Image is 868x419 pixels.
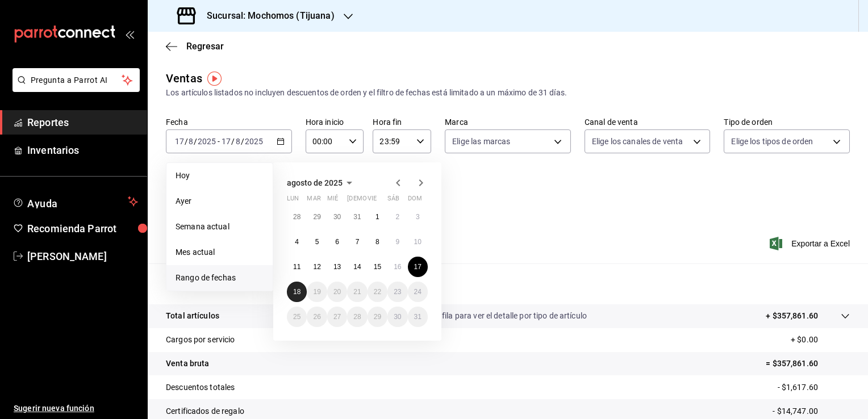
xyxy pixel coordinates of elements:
[347,195,414,207] abbr: jueves
[14,403,138,414] span: Sugerir nueva función
[414,263,422,271] abbr: 17 de agosto de 2025
[166,41,224,52] button: Regresar
[306,118,364,126] label: Hora inicio
[375,238,379,246] abbr: 8 de agosto de 2025
[416,213,420,221] abbr: 3 de agosto de 2025
[772,237,850,250] button: Exportar a Excel
[27,115,138,130] span: Reportes
[185,137,188,146] span: /
[353,263,361,271] abbr: 14 de agosto de 2025
[31,74,122,86] span: Pregunta a Parrot AI
[724,118,850,126] label: Tipo de orden
[194,137,197,146] span: /
[307,257,327,277] button: 12 de agosto de 2025
[176,246,264,258] span: Mes actual
[394,313,401,321] abbr: 30 de agosto de 2025
[387,195,399,207] abbr: sábado
[408,232,428,252] button: 10 de agosto de 2025
[313,288,320,296] abbr: 19 de agosto de 2025
[235,137,241,146] input: --
[166,118,292,126] label: Fecha
[166,277,850,291] p: Resumen
[327,282,347,302] button: 20 de agosto de 2025
[293,213,301,221] abbr: 28 de julio de 2025
[176,170,264,182] span: Hoy
[198,9,335,23] h3: Sucursal: Mochomos (Tijuana)
[27,249,138,264] span: [PERSON_NAME]
[307,232,327,252] button: 5 de agosto de 2025
[188,137,194,146] input: --
[778,382,850,393] p: - $1,617.60
[375,213,379,221] abbr: 1 de agosto de 2025
[313,213,320,221] abbr: 29 de julio de 2025
[445,118,571,126] label: Marca
[313,263,320,271] abbr: 12 de agosto de 2025
[356,238,360,246] abbr: 7 de agosto de 2025
[791,334,850,346] p: + $0.00
[773,405,850,417] p: - $14,747.00
[327,207,347,227] button: 30 de julio de 2025
[387,232,407,252] button: 9 de agosto de 2025
[295,238,299,246] abbr: 4 de agosto de 2025
[166,405,244,417] p: Certificados de regalo
[373,118,431,126] label: Hora fin
[293,288,301,296] abbr: 18 de agosto de 2025
[166,382,235,393] p: Descuentos totales
[368,232,387,252] button: 8 de agosto de 2025
[287,178,343,187] span: agosto de 2025
[414,238,422,246] abbr: 10 de agosto de 2025
[307,282,327,302] button: 19 de agosto de 2025
[176,272,264,284] span: Rango de fechas
[333,313,341,321] abbr: 27 de agosto de 2025
[27,143,138,158] span: Inventarios
[353,313,361,321] abbr: 28 de agosto de 2025
[368,282,387,302] button: 22 de agosto de 2025
[347,307,367,327] button: 28 de agosto de 2025
[592,136,683,147] span: Elige los canales de venta
[766,310,818,322] p: + $357,861.60
[244,137,264,146] input: ----
[231,137,235,146] span: /
[408,257,428,277] button: 17 de agosto de 2025
[293,313,301,321] abbr: 25 de agosto de 2025
[287,232,307,252] button: 4 de agosto de 2025
[394,288,401,296] abbr: 23 de agosto de 2025
[218,137,220,146] span: -
[766,358,850,370] p: = $357,861.60
[197,137,216,146] input: ----
[176,221,264,233] span: Semana actual
[174,137,185,146] input: --
[395,238,399,246] abbr: 9 de agosto de 2025
[27,221,138,236] span: Recomienda Parrot
[307,207,327,227] button: 29 de julio de 2025
[368,195,377,207] abbr: viernes
[307,195,320,207] abbr: martes
[186,41,224,52] span: Regresar
[353,213,361,221] abbr: 31 de julio de 2025
[166,358,209,370] p: Venta bruta
[287,207,307,227] button: 28 de julio de 2025
[408,307,428,327] button: 31 de agosto de 2025
[387,257,407,277] button: 16 de agosto de 2025
[327,195,338,207] abbr: miércoles
[387,282,407,302] button: 23 de agosto de 2025
[408,282,428,302] button: 24 de agosto de 2025
[125,30,134,39] button: open_drawer_menu
[315,238,319,246] abbr: 5 de agosto de 2025
[408,195,422,207] abbr: domingo
[353,288,361,296] abbr: 21 de agosto de 2025
[414,288,422,296] abbr: 24 de agosto de 2025
[387,207,407,227] button: 2 de agosto de 2025
[327,307,347,327] button: 27 de agosto de 2025
[408,207,428,227] button: 3 de agosto de 2025
[327,232,347,252] button: 6 de agosto de 2025
[395,213,399,221] abbr: 2 de agosto de 2025
[287,176,356,190] button: agosto de 2025
[374,288,381,296] abbr: 22 de agosto de 2025
[176,195,264,207] span: Ayer
[414,313,422,321] abbr: 31 de agosto de 2025
[166,70,202,87] div: Ventas
[368,257,387,277] button: 15 de agosto de 2025
[166,310,219,322] p: Total artículos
